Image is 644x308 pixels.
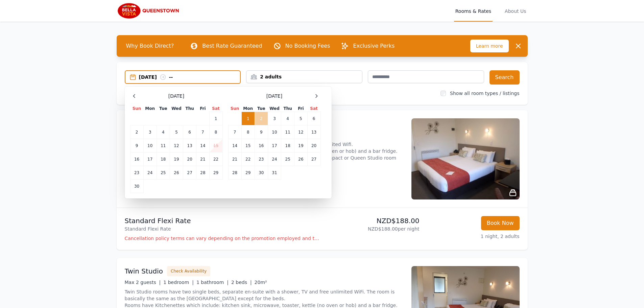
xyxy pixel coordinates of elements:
[170,166,183,180] td: 26
[490,70,520,85] button: Search
[307,112,320,125] td: 6
[255,152,268,166] td: 23
[294,152,307,166] td: 26
[209,112,222,125] td: 1
[268,152,281,166] td: 24
[157,139,170,152] td: 11
[228,105,241,112] th: Sun
[255,280,267,285] span: 20m²
[241,105,255,112] th: Mon
[294,125,307,139] td: 12
[228,152,241,166] td: 21
[228,139,241,152] td: 14
[228,125,241,139] td: 7
[255,166,268,180] td: 30
[130,105,143,112] th: Sun
[209,166,222,180] td: 29
[470,40,509,52] span: Learn more
[294,139,307,152] td: 19
[167,266,210,276] button: Check Availability
[209,139,222,152] td: 15
[130,152,143,166] td: 16
[255,139,268,152] td: 16
[202,42,262,50] p: Best Rate Guaranteed
[481,216,520,230] button: Book Now
[268,139,281,152] td: 17
[450,91,519,96] label: Show all room types / listings
[125,216,319,226] p: Standard Flexi Rate
[130,125,143,139] td: 2
[325,226,420,232] p: NZD$188.00 per night
[268,112,281,125] td: 3
[183,125,196,139] td: 6
[241,166,255,180] td: 29
[228,166,241,180] td: 28
[157,105,170,112] th: Tue
[255,112,268,125] td: 2
[307,139,320,152] td: 20
[170,139,183,152] td: 12
[143,152,157,166] td: 17
[130,139,143,152] td: 9
[209,152,222,166] td: 22
[281,105,294,112] th: Thu
[121,39,180,53] span: Why Book Direct?
[255,125,268,139] td: 9
[183,139,196,152] td: 13
[325,216,420,226] p: NZD$188.00
[196,152,209,166] td: 21
[294,105,307,112] th: Fri
[125,226,319,232] p: Standard Flexi Rate
[281,152,294,166] td: 25
[196,105,209,112] th: Fri
[281,112,294,125] td: 4
[268,125,281,139] td: 10
[117,3,182,19] img: Bella Vista Queenstown
[183,152,196,166] td: 20
[125,266,163,276] h3: Twin Studio
[231,280,252,285] span: 2 beds |
[143,105,157,112] th: Mon
[307,105,320,112] th: Sat
[241,125,255,139] td: 8
[125,280,161,285] span: Max 2 guests |
[241,139,255,152] td: 15
[209,105,222,112] th: Sat
[157,125,170,139] td: 4
[266,93,282,99] span: [DATE]
[294,112,307,125] td: 5
[285,42,330,50] p: No Booking Fees
[170,152,183,166] td: 19
[241,152,255,166] td: 22
[170,125,183,139] td: 5
[246,73,362,80] div: 2 adults
[209,125,222,139] td: 8
[281,125,294,139] td: 11
[425,233,520,240] p: 1 night, 2 adults
[281,139,294,152] td: 18
[196,280,229,285] span: 1 bathroom |
[163,280,194,285] span: 1 bedroom |
[196,166,209,180] td: 28
[183,166,196,180] td: 27
[125,235,319,242] p: Cancellation policy terms can vary depending on the promotion employed and the time of stay of th...
[307,125,320,139] td: 13
[143,125,157,139] td: 3
[139,74,240,80] div: [DATE] --
[170,105,183,112] th: Wed
[168,93,184,99] span: [DATE]
[241,112,255,125] td: 1
[196,139,209,152] td: 14
[307,152,320,166] td: 27
[268,105,281,112] th: Wed
[143,139,157,152] td: 10
[157,166,170,180] td: 25
[143,166,157,180] td: 24
[157,152,170,166] td: 18
[268,166,281,180] td: 31
[196,125,209,139] td: 7
[255,105,268,112] th: Tue
[130,166,143,180] td: 23
[183,105,196,112] th: Thu
[353,42,395,50] p: Exclusive Perks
